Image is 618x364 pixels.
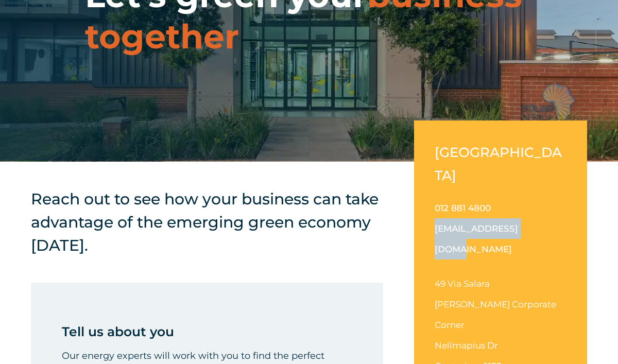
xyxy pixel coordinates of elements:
h4: Reach out to see how your business can take advantage of the emerging green economy [DATE]. [31,187,383,257]
h2: [GEOGRAPHIC_DATA] [435,141,566,187]
span: Nellmapius Dr [435,340,498,351]
p: Tell us about you [62,321,352,342]
span: 49 Via Salara [435,279,490,289]
a: [EMAIL_ADDRESS][DOMAIN_NAME] [435,223,518,254]
a: 012 881 4800 [435,203,491,213]
span: [PERSON_NAME] Corporate Corner [435,299,556,330]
